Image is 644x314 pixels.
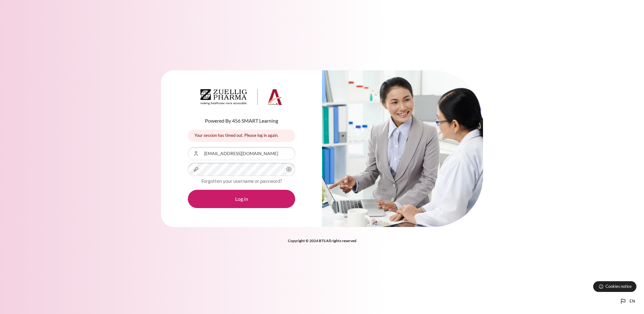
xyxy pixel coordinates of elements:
button: Log in [188,190,295,208]
span: en [629,298,635,305]
div: Your session has timed out. Please log in again. [188,130,295,142]
button: Cookies notice [593,281,636,292]
strong: Copyright © 2024 BTS All rights reserved [288,238,356,243]
input: Username or Email Address [188,147,295,160]
a: Forgotten your username or password? [201,178,282,184]
a: Architeck [200,89,283,108]
img: Architeck [200,89,283,105]
span: Cookies notice [605,283,632,289]
p: Powered By 456 SMART Learning [188,117,295,125]
button: Languages [617,295,638,308]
